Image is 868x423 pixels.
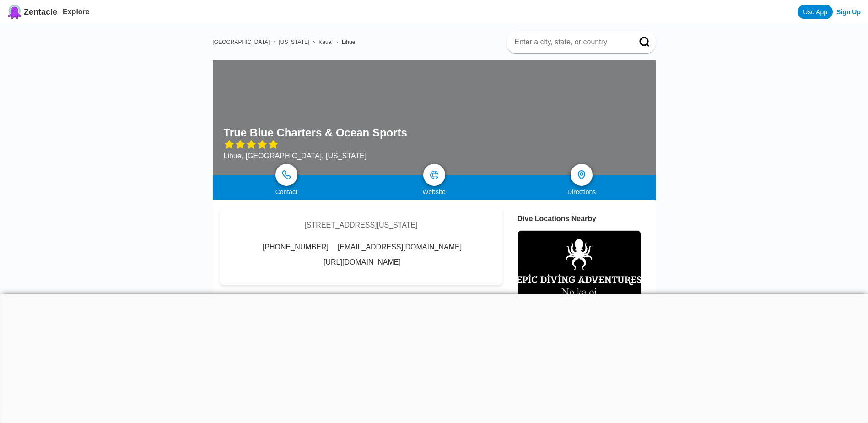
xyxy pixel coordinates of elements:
[518,215,656,223] div: Dive Locations Nearby
[313,39,315,45] span: ›
[213,39,270,45] a: [GEOGRAPHIC_DATA]
[318,39,333,45] a: Kauai
[323,258,401,266] a: [URL][DOMAIN_NAME]
[514,38,626,47] input: Enter a city, state, or country
[430,170,439,179] img: map
[224,126,407,139] h1: True Blue Charters & Ocean Sports
[304,221,417,229] div: [STREET_ADDRESS][US_STATE]
[282,170,291,179] img: phone
[571,164,593,186] a: directions
[273,39,275,45] span: ›
[224,152,407,160] div: Lihue, [GEOGRAPHIC_DATA], [US_STATE]
[7,5,57,19] a: Zentacle logoZentacle
[836,8,861,16] a: Sign Up
[360,188,508,195] div: Website
[263,243,329,251] span: [PHONE_NUMBER]
[63,8,90,16] a: Explore
[24,7,57,17] span: Zentacle
[336,39,338,45] span: ›
[279,39,309,45] a: [US_STATE]
[423,164,445,186] a: map
[508,188,656,195] div: Directions
[576,169,587,180] img: directions
[213,188,361,195] div: Contact
[7,5,22,19] img: Zentacle logo
[338,243,462,251] span: [EMAIL_ADDRESS][DOMAIN_NAME]
[342,39,355,45] a: Lihue
[798,5,833,19] a: Use App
